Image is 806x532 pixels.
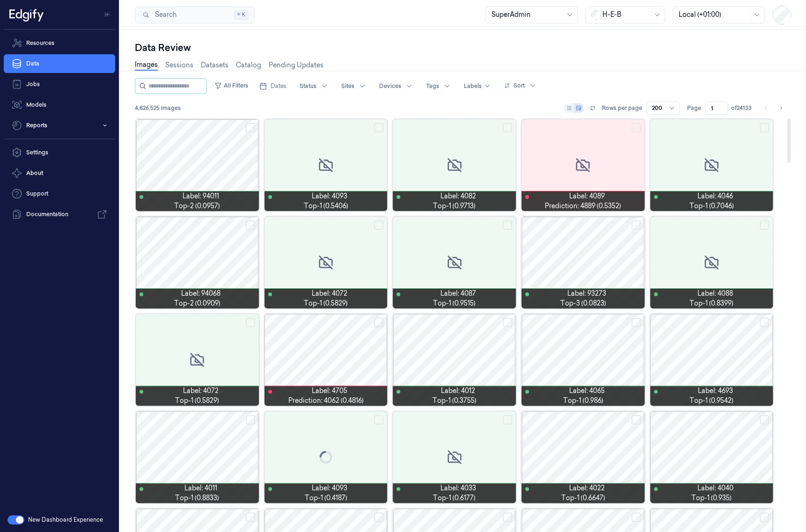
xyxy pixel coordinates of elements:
[440,191,476,201] span: Label: 4082
[697,386,733,396] span: Label: 4693
[303,201,348,211] span: top-1 (0.5406)
[201,60,228,70] a: Datasets
[4,164,115,182] button: About
[774,102,787,115] button: Go to next page
[503,220,512,230] button: Select row
[236,60,261,70] a: Catalog
[374,318,383,327] button: Select row
[697,191,733,201] span: Label: 4046
[691,493,732,503] span: top-1 (0.935)
[760,512,769,522] button: Select row
[374,123,383,132] button: Select row
[304,493,347,503] span: top-1 (0.4187)
[697,483,733,493] span: Label: 4040
[4,184,115,203] a: Support
[246,512,255,522] button: Select row
[569,191,604,201] span: Label: 4089
[631,123,641,132] button: Select row
[256,79,290,94] button: Dates
[246,123,255,132] button: Select row
[569,483,604,493] span: Label: 4022
[760,220,769,230] button: Select row
[4,116,115,135] button: Reports
[760,123,769,132] button: Select row
[374,220,383,230] button: Select row
[304,299,348,308] span: top-1 (0.5829)
[374,512,383,522] button: Select row
[269,60,323,70] a: Pending Updates
[687,104,701,112] span: Page
[151,10,176,20] span: Search
[135,41,791,54] div: Data Review
[4,205,115,224] a: Documentation
[569,386,604,396] span: Label: 4065
[760,415,769,424] button: Select row
[631,318,641,327] button: Select row
[246,220,255,230] button: Select row
[135,104,181,112] span: 4,826,525 Images
[545,201,621,211] span: Prediction: 4889 (0.5352)
[4,95,115,114] a: Models
[174,299,220,308] span: top-2 (0.0909)
[433,201,476,211] span: top-1 (0.9713)
[441,386,475,396] span: Label: 4012
[175,396,219,406] span: top-1 (0.5829)
[312,386,347,396] span: Label: 4705
[759,102,787,115] nav: pagination
[4,34,115,52] a: Resources
[760,318,769,327] button: Select row
[312,289,347,299] span: Label: 4072
[184,483,217,493] span: Label: 4011
[175,493,219,503] span: top-1 (0.8833)
[374,415,383,424] button: Select row
[271,82,286,90] span: Dates
[731,104,752,112] span: of 24133
[689,299,733,308] span: top-1 (0.8399)
[689,201,733,211] span: top-1 (0.7046)
[183,386,219,396] span: Label: 4072
[4,54,115,73] a: Data
[631,512,641,522] button: Select row
[689,396,733,406] span: top-1 (0.9542)
[631,415,641,424] button: Select row
[165,60,193,70] a: Sessions
[174,201,220,211] span: top-2 (0.0957)
[503,123,512,132] button: Select row
[4,143,115,162] a: Settings
[440,483,476,493] span: Label: 4033
[433,299,476,308] span: top-1 (0.9515)
[631,220,641,230] button: Select row
[602,104,642,112] p: Rows per page
[503,512,512,522] button: Select row
[246,415,255,424] button: Select row
[432,396,476,406] span: top-1 (0.3755)
[563,396,603,406] span: top-1 (0.986)
[503,415,512,424] button: Select row
[246,318,255,327] button: Select row
[312,191,347,201] span: Label: 4093
[560,299,606,308] span: top-3 (0.0823)
[697,289,733,299] span: Label: 4088
[288,396,363,406] span: Prediction: 4062 (0.4816)
[561,493,605,503] span: top-1 (0.6647)
[211,78,252,93] button: All Filters
[183,191,219,201] span: Label: 94011
[100,7,115,22] button: Toggle Navigation
[135,7,255,23] button: Search⌘K
[181,289,220,299] span: Label: 94068
[433,493,476,503] span: top-1 (0.6177)
[440,289,476,299] span: Label: 4087
[503,318,512,327] button: Select row
[312,483,347,493] span: Label: 4093
[567,289,606,299] span: Label: 93273
[135,60,158,71] a: Images
[4,75,115,94] a: Jobs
